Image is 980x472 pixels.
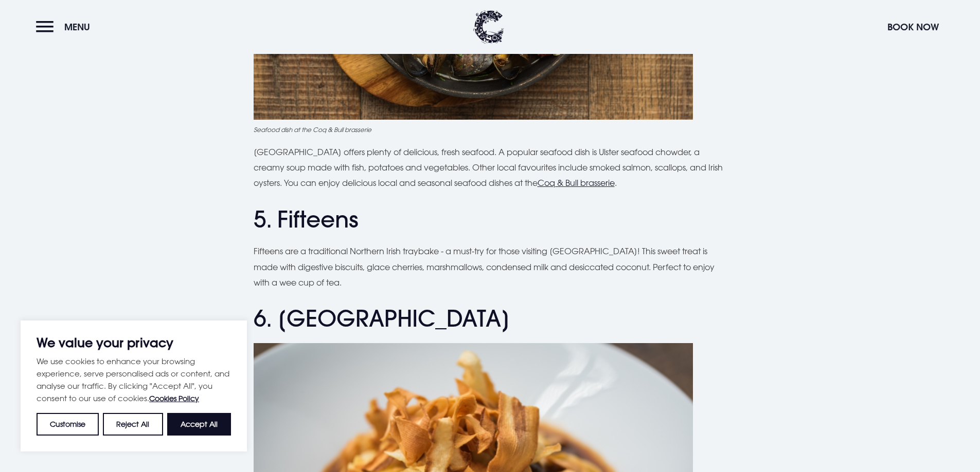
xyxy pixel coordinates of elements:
[64,21,90,33] span: Menu
[882,16,944,38] button: Book Now
[37,413,99,436] button: Customise
[21,320,247,451] div: We value your privacy
[37,355,231,405] p: We use cookies to enhance your browsing experience, serve personalised ads or content, and analys...
[538,178,615,188] a: Coq & Bull brasserie
[254,305,727,332] h2: 6. [GEOGRAPHIC_DATA]
[473,10,504,44] img: Clandeboye Lodge
[254,206,727,233] h2: 5. Fifteens
[167,413,231,436] button: Accept All
[254,243,727,290] p: Fifteens are a traditional Northern Irish traybake - a must-try for those visiting [GEOGRAPHIC_DA...
[103,413,163,436] button: Reject All
[36,16,95,38] button: Menu
[37,336,231,349] p: We value your privacy
[254,125,727,134] figcaption: Seafood dish at the Coq & Bull brasserie
[254,144,727,191] p: [GEOGRAPHIC_DATA] offers plenty of delicious, fresh seafood. A popular seafood dish is Ulster sea...
[149,394,199,403] a: Cookies Policy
